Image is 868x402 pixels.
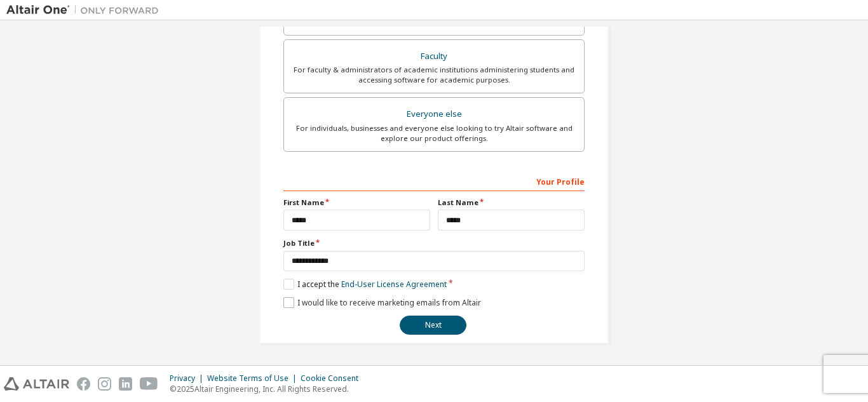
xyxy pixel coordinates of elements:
[98,377,111,391] img: instagram.svg
[292,105,576,123] div: Everyone else
[283,279,447,290] label: I accept the
[341,279,447,290] a: End-User License Agreement
[292,48,576,65] div: Faculty
[400,316,466,335] button: Next
[6,4,165,17] img: Altair One
[140,377,158,391] img: youtube.svg
[77,377,90,391] img: facebook.svg
[119,377,132,391] img: linkedin.svg
[4,377,69,391] img: altair_logo.svg
[283,171,585,191] div: Your Profile
[292,123,576,144] div: For individuals, businesses and everyone else looking to try Altair software and explore our prod...
[292,65,576,85] div: For faculty & administrators of academic institutions administering students and accessing softwa...
[207,373,301,384] div: Website Terms of Use
[301,373,366,384] div: Cookie Consent
[283,198,430,208] label: First Name
[283,297,481,308] label: I would like to receive marketing emails from Altair
[170,384,366,394] p: © 2025 Altair Engineering, Inc. All Rights Reserved.
[170,373,207,384] div: Privacy
[283,238,585,248] label: Job Title
[438,198,585,208] label: Last Name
